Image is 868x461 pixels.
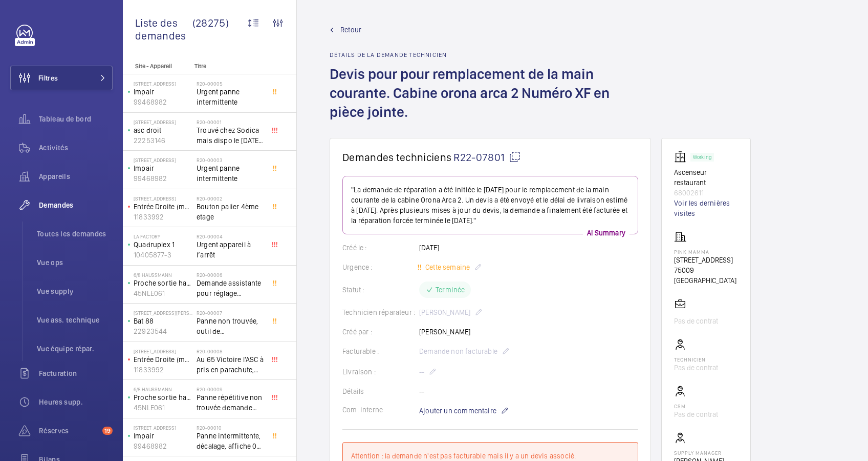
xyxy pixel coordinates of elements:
[134,403,192,413] p: 45NLE061
[674,265,738,286] p: 75009 [GEOGRAPHIC_DATA]
[197,425,264,431] h2: R20-00010
[134,365,192,375] p: 11833992
[674,198,738,218] a: Voir les dernières visites
[134,316,192,326] p: Bat 88
[340,25,361,35] span: Retour
[10,66,113,90] button: Filtres
[134,135,192,146] p: 22253146
[674,316,718,326] p: Pas de contrat
[197,348,264,354] h2: R20-00008
[197,239,264,260] span: Urgent appareil à l’arrêt
[197,163,264,184] span: Urgent panne intermittente
[674,151,690,163] img: elevator.svg
[134,278,192,288] p: Proche sortie hall Pelletier
[197,272,264,278] h2: R20-00006
[674,356,718,363] p: Technicien
[674,249,738,255] p: Pink Mamma
[134,97,192,107] p: 99468982
[194,63,262,70] p: Titre
[134,212,192,222] p: 11833992
[197,233,264,239] h2: R20-00004
[134,87,192,97] p: Impair
[39,200,113,210] span: Demandes
[674,409,718,419] p: Pas de contrat
[197,392,264,413] span: Panne répétitive non trouvée demande assistance expert technique
[39,368,113,378] span: Facturation
[134,354,192,365] p: Entrée Droite (monte-charge)
[134,195,192,202] p: [STREET_ADDRESS]
[197,431,264,451] span: Panne intermittente, décalage, affiche 0 au palier alors que l'appareil se trouve au 1er étage, c...
[134,288,192,298] p: 45NLE061
[674,188,738,198] p: 68002611
[330,65,651,138] h1: Devis pour pour remplacement de la main courante. Cabine orona arca 2 Numéro XF en pièce jointe.
[674,167,738,188] p: Ascenseur restaurant
[123,63,190,70] p: Site - Appareil
[693,155,711,159] p: Working
[583,228,630,238] p: AI Summary
[674,255,738,265] p: [STREET_ADDRESS]
[134,431,192,441] p: Impair
[674,450,738,456] p: Supply manager
[197,119,264,125] h2: R20-00001
[197,316,264,336] span: Panne non trouvée, outil de déverouillouge impératif pour le diagnostic
[37,315,113,325] span: Vue ass. technique
[37,229,113,239] span: Toutes les demandes
[134,81,192,87] p: [STREET_ADDRESS]
[197,310,264,316] h2: R20-00007
[197,278,264,298] span: Demande assistante pour réglage d'opérateurs porte cabine double accès
[351,185,630,226] p: "La demande de réparation a été initiée le [DATE] pour le remplacement de la main courante de la ...
[330,51,651,58] h2: Détails de la demande technicien
[197,386,264,392] h2: R20-00009
[134,425,192,431] p: [STREET_ADDRESS]
[37,257,113,268] span: Vue ops
[39,171,113,182] span: Appareils
[135,16,192,42] span: Liste des demandes
[197,125,264,146] span: Trouvé chez Sodica mais dispo le [DATE] [URL][DOMAIN_NAME]
[134,125,192,135] p: asc droit
[197,202,264,222] span: Bouton palier 4ème etage
[39,426,98,436] span: Réserves
[134,173,192,184] p: 99468982
[134,239,192,250] p: Quadruplex 1
[419,406,496,416] span: Ajouter un commentaire
[39,143,113,153] span: Activités
[39,397,113,407] span: Heures supp.
[197,81,264,87] h2: R20-00005
[134,272,192,278] p: 6/8 Haussmann
[37,286,113,296] span: Vue supply
[38,73,58,83] span: Filtres
[134,392,192,403] p: Proche sortie hall Pelletier
[134,163,192,173] p: Impair
[134,157,192,163] p: [STREET_ADDRESS]
[39,114,113,124] span: Tableau de bord
[674,363,718,373] p: Pas de contrat
[197,157,264,163] h2: R20-00003
[134,202,192,212] p: Entrée Droite (monte-charge)
[197,87,264,107] span: Urgent panne intermittente
[342,151,451,164] span: Demandes techniciens
[453,151,521,164] span: R22-07801
[674,403,718,409] p: CSM
[134,233,192,239] p: La Factory
[134,250,192,260] p: 10405877-3
[197,354,264,375] span: Au 65 Victoire l'ASC à pris en parachute, toutes les sécu coupé, il est au 3 ème, asc sans machin...
[134,310,192,316] p: [STREET_ADDRESS][PERSON_NAME]
[102,427,113,435] span: 19
[134,119,192,125] p: [STREET_ADDRESS]
[351,451,630,461] div: Attention : la demande n'est pas facturable mais il y a un devis associé.
[134,386,192,392] p: 6/8 Haussmann
[197,195,264,202] h2: R20-00002
[134,326,192,336] p: 22923544
[37,344,113,354] span: Vue équipe répar.
[134,441,192,451] p: 99468982
[134,348,192,354] p: [STREET_ADDRESS]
